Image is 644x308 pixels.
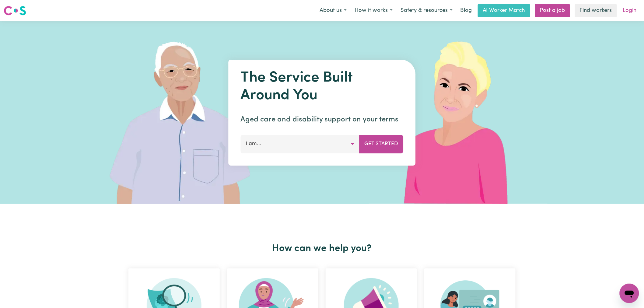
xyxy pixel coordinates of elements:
button: Safety & resources [397,4,457,17]
iframe: Button to launch messaging window [620,284,639,303]
h1: The Service Built Around You [241,69,404,104]
h2: How can we help you? [125,243,519,254]
a: AI Worker Match [478,4,530,17]
img: Careseekers logo [4,5,26,16]
button: I am... [241,135,360,153]
a: Post a job [535,4,570,17]
a: Find workers [575,4,617,17]
p: Aged care and disability support on your terms [241,114,404,125]
a: Login [619,4,640,17]
button: How it works [351,4,397,17]
button: Get Started [359,135,404,153]
button: About us [316,4,351,17]
a: Careseekers logo [4,4,26,18]
a: Blog [457,4,475,17]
